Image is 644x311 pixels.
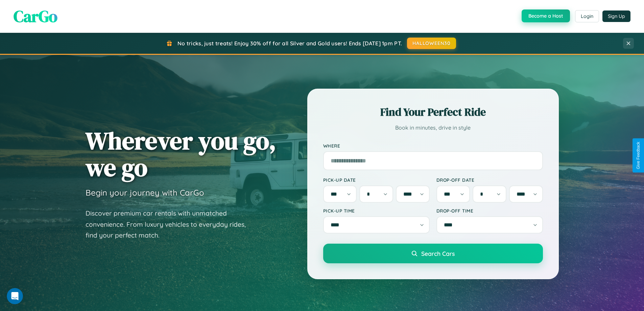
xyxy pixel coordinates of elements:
button: Login [575,10,599,22]
span: No tricks, just treats! Enjoy 30% off for all Silver and Gold users! Ends [DATE] 1pm PT. [177,40,402,47]
button: Sign Up [602,10,630,22]
label: Where [323,143,543,149]
label: Pick-up Time [323,208,430,214]
p: Book in minutes, drive in style [323,123,543,133]
p: Discover premium car rentals with unmatched convenience. From luxury vehicles to everyday rides, ... [86,208,255,241]
h3: Begin your journey with CarGo [86,187,204,198]
label: Drop-off Time [436,208,543,214]
button: HALLOWEEN30 [407,38,456,49]
button: Search Cars [323,244,543,263]
span: Search Cars [421,250,455,257]
iframe: Intercom live chat [7,288,23,304]
h2: Find Your Perfect Ride [323,105,543,119]
span: CarGo [14,5,57,27]
button: Become a Host [522,9,570,22]
label: Pick-up Date [323,177,430,183]
h1: Wherever you go, we go [86,127,276,181]
label: Drop-off Date [436,177,543,183]
div: Give Feedback [636,142,641,169]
